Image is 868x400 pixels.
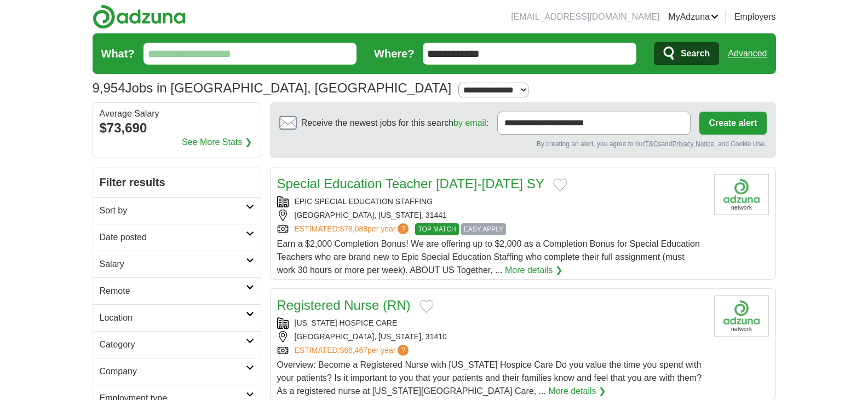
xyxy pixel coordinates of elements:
div: By creating an alert, you agree to our and , and Cookie Use. [279,139,767,149]
label: Where? [374,45,414,62]
button: Add to favorite jobs [419,300,434,313]
a: Special Education Teacher [DATE]-[DATE] SY [277,176,544,191]
div: [GEOGRAPHIC_DATA], [US_STATE], 31441 [277,210,705,221]
span: 9,954 [93,78,125,98]
a: [US_STATE] HOSPICE CARE [295,318,398,327]
a: Sort by [93,197,261,224]
a: Company [93,358,261,385]
a: Salary [93,251,261,277]
div: Average Salary [100,109,254,118]
a: MyAdzuna [668,10,718,24]
a: Registered Nurse (RN) [277,298,411,312]
a: ESTIMATED:$66,467per year? [295,345,411,356]
h2: Remote [100,285,246,298]
a: See More Stats ❯ [182,136,252,149]
img: Georgia Hospice Care logo [714,295,769,337]
a: by email [453,118,486,127]
span: TOP MATCH [415,223,458,235]
a: Location [93,304,261,331]
img: Adzuna logo [93,4,186,29]
span: Search [681,43,710,65]
h1: Jobs in [GEOGRAPHIC_DATA], [GEOGRAPHIC_DATA] [93,80,452,95]
img: Company logo [714,174,769,215]
a: More details ❯ [505,264,562,277]
div: [GEOGRAPHIC_DATA], [US_STATE], 31410 [277,331,705,343]
a: Date posted [93,224,261,251]
a: Employers [734,10,776,24]
span: EASY APPLY [461,223,506,235]
h2: Date posted [100,231,246,244]
a: Remote [93,277,261,304]
span: ? [398,223,409,234]
button: Add to favorite jobs [553,178,567,192]
span: $78,088 [340,224,367,233]
span: Receive the newest jobs for this search : [301,117,488,130]
button: Create alert [699,112,766,135]
h2: Sort by [100,204,246,217]
div: $73,690 [100,118,254,138]
h2: Salary [100,258,246,271]
label: What? [101,45,135,62]
h2: Filter results [93,167,261,197]
div: EPIC SPECIAL EDUCATION STAFFING [277,196,705,207]
a: Category [93,331,261,358]
a: More details ❯ [548,385,606,398]
span: $66,467 [340,346,367,355]
h2: Company [100,365,246,378]
h2: Location [100,311,246,324]
span: Overview: Become a Registered Nurse with [US_STATE] Hospice Care Do you value the time you spend ... [277,360,702,396]
a: T&Cs [645,140,661,148]
button: Search [654,42,719,65]
a: ESTIMATED:$78,088per year? [295,223,411,235]
span: ? [398,345,409,356]
h2: Category [100,338,246,351]
span: Earn a $2,000 Completion Bonus! We are offering up to $2,000 as a Completion Bonus for Special Ed... [277,239,700,275]
a: Privacy Notice [672,140,714,148]
a: Advanced [728,43,767,65]
li: [EMAIL_ADDRESS][DOMAIN_NAME] [511,10,659,24]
